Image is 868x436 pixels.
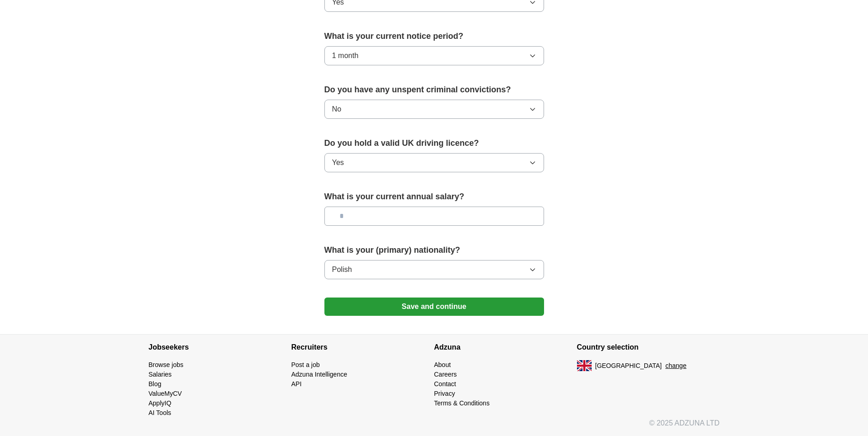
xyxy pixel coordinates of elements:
[324,260,544,279] button: Polish
[434,399,490,407] a: Terms & Conditions
[577,360,592,371] img: UK flag
[291,380,302,388] a: API
[149,399,172,407] a: ApplyIQ
[324,244,544,256] label: What is your (primary) nationality?
[324,191,544,203] label: What is your current annual salary?
[291,371,347,378] a: Adzuna Intelligence
[324,46,544,65] button: 1 month
[332,264,352,275] span: Polish
[149,380,162,388] a: Blog
[149,371,172,378] a: Salaries
[434,361,451,368] a: About
[324,298,544,316] button: Save and continue
[324,84,544,96] label: Do you have any unspent criminal convictions?
[324,100,544,119] button: No
[324,137,544,149] label: Do you hold a valid UK driving licence?
[332,104,341,115] span: No
[324,153,544,172] button: Yes
[434,390,455,397] a: Privacy
[149,390,182,397] a: ValueMyCV
[149,409,172,416] a: AI Tools
[291,361,320,368] a: Post a job
[324,30,544,43] label: What is your current notice period?
[141,418,727,436] div: © 2025 ADZUNA LTD
[332,157,344,168] span: Yes
[577,335,720,360] h4: Country selection
[595,361,662,371] span: [GEOGRAPHIC_DATA]
[332,50,359,61] span: 1 month
[434,371,457,378] a: Careers
[149,361,183,368] a: Browse jobs
[665,361,686,371] button: change
[434,380,456,388] a: Contact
